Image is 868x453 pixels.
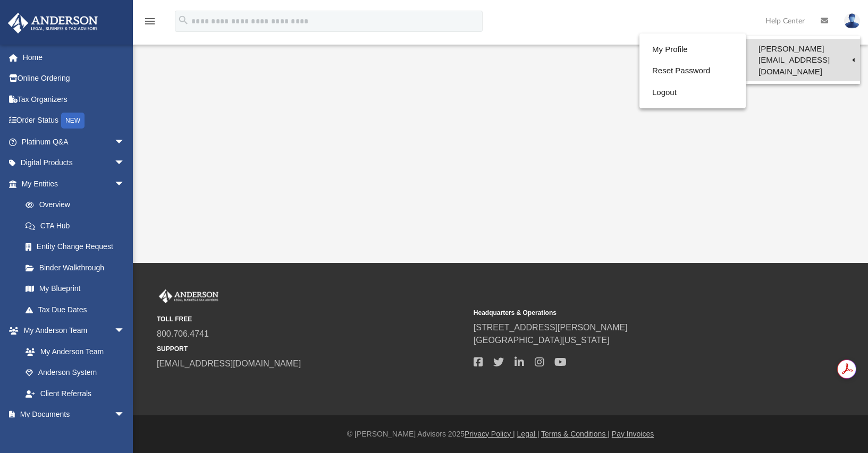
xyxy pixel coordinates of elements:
a: My Profile [639,39,746,61]
span: arrow_drop_down [114,173,136,195]
a: My Blueprint [15,278,136,300]
a: Platinum Q&Aarrow_drop_down [7,131,141,152]
a: Entity Change Request [15,236,141,258]
div: © [PERSON_NAME] Advisors 2025 [133,429,868,440]
a: Digital Productsarrow_drop_down [7,152,141,174]
a: menu [144,20,156,28]
span: arrow_drop_down [114,131,136,153]
small: Headquarters & Operations [474,308,783,318]
a: My Anderson Team [15,341,130,362]
a: My Anderson Teamarrow_drop_down [7,320,136,341]
a: [EMAIL_ADDRESS][DOMAIN_NAME] [157,359,301,368]
a: Logout [639,82,746,104]
small: TOLL FREE [157,314,466,324]
a: Tax Organizers [7,89,141,110]
small: SUPPORT [157,344,466,354]
a: Tax Due Dates [15,299,141,320]
i: search [178,14,189,26]
img: User Pic [844,13,860,29]
a: Home [7,47,141,68]
span: arrow_drop_down [114,404,136,426]
a: My Documentsarrow_drop_down [7,404,136,425]
span: arrow_drop_down [114,152,136,174]
a: Online Ordering [7,68,141,89]
a: Anderson System [15,362,136,383]
img: Anderson Advisors Platinum Portal [157,289,221,303]
a: Terms & Conditions | [541,430,610,438]
i: menu [144,15,156,28]
a: My Entitiesarrow_drop_down [7,173,141,194]
a: [GEOGRAPHIC_DATA][US_STATE] [474,336,610,345]
a: Order StatusNEW [7,110,141,132]
a: Reset Password [639,60,746,82]
a: Privacy Policy | [465,430,515,438]
div: NEW [61,113,85,129]
a: 800.706.4741 [157,329,209,338]
img: Anderson Advisors Platinum Portal [5,13,101,33]
a: CTA Hub [15,215,141,236]
a: Overview [15,194,141,216]
a: Pay Invoices [612,430,654,438]
a: Client Referrals [15,383,136,404]
a: Legal | [517,430,540,438]
a: [PERSON_NAME][EMAIL_ADDRESS][DOMAIN_NAME] [746,39,860,81]
a: [STREET_ADDRESS][PERSON_NAME] [474,323,628,332]
span: arrow_drop_down [114,320,136,342]
a: Binder Walkthrough [15,257,141,278]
